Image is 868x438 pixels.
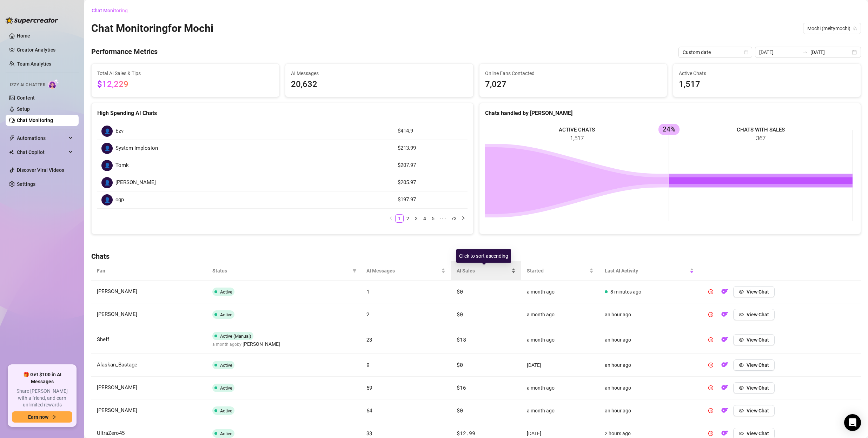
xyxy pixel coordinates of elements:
[708,289,713,294] span: pause-circle
[91,5,133,16] button: Chat Monitoring
[12,388,72,409] span: Share [PERSON_NAME] with a friend, and earn unlimited rewards
[366,267,440,275] span: AI Messages
[412,214,420,223] li: 3
[521,399,599,422] td: a month ago
[101,194,113,205] div: 👤
[429,214,437,223] li: 5
[366,288,370,295] span: 1
[387,214,395,223] button: left
[366,336,372,343] span: 23
[398,196,463,204] article: $197.97
[599,303,700,326] td: an hour ago
[739,408,744,413] span: eye
[610,289,641,295] span: 8 minutes ago
[599,399,700,422] td: an hour ago
[449,214,459,223] li: 73
[97,336,109,343] span: Sheff
[101,143,113,154] div: 👤
[395,214,404,223] li: 1
[679,78,855,91] span: 1,517
[802,49,808,55] span: swap-right
[457,407,463,414] span: $0
[366,311,370,318] span: 2
[9,150,14,155] img: Chat Copilot
[721,311,728,318] img: OF
[351,265,358,276] span: filter
[48,79,59,89] img: AI Chatter
[599,261,700,281] th: Last AI Activity
[719,313,730,319] a: OF
[17,61,51,67] a: Team Analytics
[739,431,744,436] span: eye
[398,178,463,187] article: $205.97
[97,407,137,413] span: [PERSON_NAME]
[719,432,730,438] a: OF
[97,430,125,436] span: UltraZero45
[91,261,207,281] th: Fan
[412,215,420,222] a: 3
[437,214,449,223] li: Next 5 Pages
[115,127,124,135] span: Ezv
[747,312,769,317] span: View Chat
[719,338,730,344] a: OF
[461,216,465,220] span: right
[9,135,15,141] span: thunderbolt
[398,144,463,153] article: $213.99
[521,326,599,354] td: a month ago
[744,50,748,54] span: calendar
[366,407,372,414] span: 64
[429,215,437,222] a: 5
[398,161,463,170] article: $207.97
[759,48,799,56] input: Start date
[719,286,730,297] button: OF
[521,281,599,303] td: a month ago
[12,371,72,385] span: 🎁 Get $100 in AI Messages
[679,69,855,77] span: Active Chats
[521,377,599,399] td: a month ago
[12,411,72,423] button: Earn nowarrow-right
[708,408,713,413] span: pause-circle
[457,430,475,437] span: $12.99
[17,181,35,187] a: Settings
[456,249,511,263] div: Click to sort ascending
[17,33,30,39] a: Home
[721,430,728,437] img: OF
[387,214,395,223] li: Previous Page
[459,214,468,223] button: right
[449,215,459,222] a: 73
[220,312,232,317] span: Active
[220,363,232,368] span: Active
[599,326,700,354] td: an hour ago
[719,309,730,320] button: OF
[521,354,599,377] td: [DATE]
[220,431,232,436] span: Active
[91,47,158,58] h4: Performance Metrics
[733,359,775,371] button: View Chat
[220,333,251,339] span: Active (Manual)
[10,82,45,88] span: Izzy AI Chatter
[28,414,48,420] span: Earn now
[599,354,700,377] td: an hour ago
[683,47,748,58] span: Custom date
[451,261,521,281] th: AI Sales
[457,311,463,318] span: $0
[457,267,510,275] span: AI Sales
[485,78,661,91] span: 7,027
[220,385,232,391] span: Active
[101,126,113,137] div: 👤
[92,8,128,13] span: Chat Monitoring
[721,407,728,414] img: OF
[719,409,730,415] a: OF
[719,364,730,369] a: OF
[733,334,775,345] button: View Chat
[291,78,467,91] span: 20,632
[747,408,769,413] span: View Chat
[739,289,744,294] span: eye
[17,117,53,123] a: Chat Monitoring
[17,167,64,173] a: Discover Viral Videos
[17,95,35,101] a: Content
[420,214,429,223] li: 4
[97,79,128,89] span: $12,229
[243,340,280,348] span: [PERSON_NAME]
[17,44,73,55] a: Creator Analytics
